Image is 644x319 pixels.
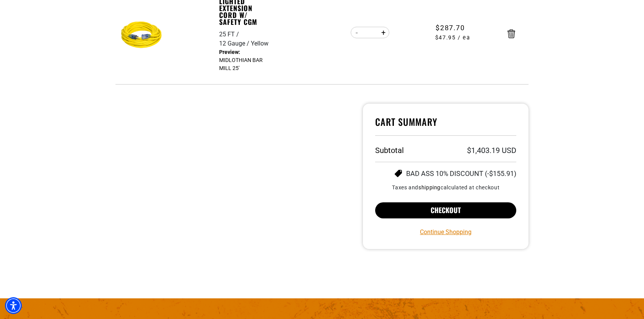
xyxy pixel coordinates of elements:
[5,297,22,314] div: Accessibility Menu
[375,168,516,179] li: BAD ASS 10% DISCOUNT (-$155.91)
[219,48,272,72] dd: MIDLOTHIAN BAR MILL 25'
[375,202,516,218] button: Checkout
[507,31,515,36] a: Remove Outdoor Dual Lighted Extension Cord w/ Safety CGM - 25 FT / 12 Gauge / Yellow
[375,146,404,154] h3: Subtotal
[375,116,516,136] h4: Cart Summary
[467,146,516,154] p: $1,403.19 USD
[363,26,377,39] input: Quantity for Outdoor Dual Lighted Extension Cord w/ Safety CGM
[119,11,167,60] img: Yellow
[375,168,516,179] ul: Discount
[375,185,516,190] small: Taxes and calculated at checkout
[219,39,251,48] div: 12 Gauge
[418,184,441,190] a: shipping
[251,39,268,48] div: Yellow
[436,23,465,33] span: $287.70
[420,228,472,237] a: Continue Shopping
[219,30,241,39] div: 25 FT
[412,34,494,42] span: $47.95 / ea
